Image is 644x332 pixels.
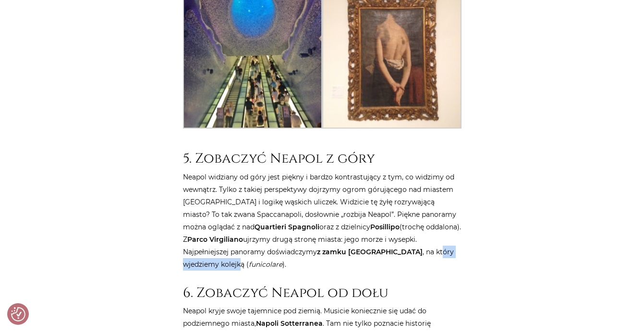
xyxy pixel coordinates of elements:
[317,248,423,256] strong: z zamku [GEOGRAPHIC_DATA]
[11,307,25,321] button: Preferencje co do zgód
[187,235,243,244] strong: Parco Virgiliano
[370,223,400,231] strong: Posillipo
[256,319,323,328] strong: Napoli Sotterranea
[183,151,462,167] h2: 5. Zobaczyć Neapol z góry
[11,307,25,321] img: Revisit consent button
[249,260,282,269] em: funicolare
[183,171,462,271] p: Neapol widziany od góry jest piękny i bardzo kontrastujący z tym, co widzimy od wewnątrz. Tylko z...
[183,285,462,301] h2: 6. Zobaczyć Neapol od dołu
[255,223,319,231] strong: Quartieri Spagnoli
